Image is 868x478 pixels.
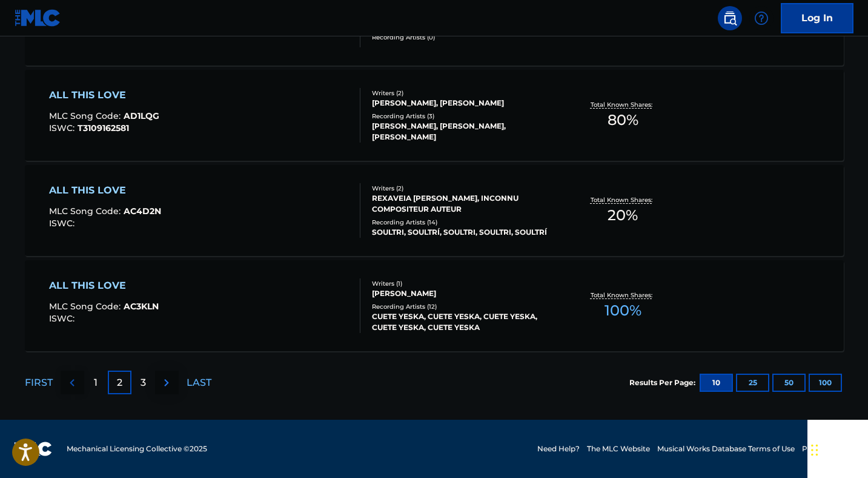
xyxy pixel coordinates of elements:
img: MLC Logo [15,9,61,27]
img: search [723,11,737,25]
button: 10 [700,374,733,392]
span: Mechanical Licensing Collective © 2025 [67,443,207,454]
a: The MLC Website [587,443,650,454]
span: MLC Song Code : [49,206,124,217]
img: logo [15,442,52,456]
p: Total Known Shares: [591,195,655,204]
a: Need Help? [537,443,580,454]
iframe: Chat Widget [807,420,868,478]
p: 3 [141,375,146,390]
span: AC4D2N [124,206,161,217]
div: Recording Artists ( 12 ) [372,302,555,311]
div: ALL THIS LOVE [49,183,161,198]
a: Log In [781,3,853,33]
div: Writers ( 2 ) [372,184,555,193]
div: CUETE YESKA, CUETE YESKA, CUETE YESKA, CUETE YESKA, CUETE YESKA [372,311,555,333]
span: MLC Song Code : [49,110,124,121]
p: Results Per Page: [629,377,698,388]
span: 100 % [605,300,641,321]
div: Recording Artists ( 3 ) [372,112,555,121]
div: Drag [811,432,818,468]
img: left [65,375,79,390]
span: MLC Song Code : [49,301,124,312]
button: 100 [809,374,842,392]
button: 50 [772,374,806,392]
span: AD1LQG [124,110,159,121]
a: ALL THIS LOVEMLC Song Code:AD1LQGISWC:T3109162581Writers (2)[PERSON_NAME], [PERSON_NAME]Recording... [25,70,844,161]
p: FIRST [25,375,53,390]
div: REXAVEIA [PERSON_NAME], INCONNU COMPOSITEUR AUTEUR [372,193,555,215]
div: ALL THIS LOVE [49,278,159,293]
span: 80 % [608,109,638,131]
div: Recording Artists ( 0 ) [372,33,555,42]
a: Public Search [718,6,742,30]
div: [PERSON_NAME], [PERSON_NAME] [372,98,555,109]
div: [PERSON_NAME] [372,288,555,299]
p: Total Known Shares: [591,100,655,109]
span: T3109162581 [78,123,129,133]
div: Writers ( 1 ) [372,279,555,288]
div: Recording Artists ( 14 ) [372,218,555,227]
img: help [754,11,769,25]
span: ISWC : [49,218,78,229]
p: LAST [187,375,211,390]
div: Help [749,6,774,30]
span: ISWC : [49,313,78,324]
img: right [159,375,174,390]
div: ALL THIS LOVE [49,88,159,103]
div: [PERSON_NAME], [PERSON_NAME], [PERSON_NAME] [372,121,555,143]
a: Privacy Policy [802,443,853,454]
p: 2 [117,375,122,390]
a: ALL THIS LOVEMLC Song Code:AC4D2NISWC:Writers (2)REXAVEIA [PERSON_NAME], INCONNU COMPOSITEUR AUTE... [25,165,844,256]
div: Writers ( 2 ) [372,89,555,98]
span: 20 % [608,204,638,226]
a: ALL THIS LOVEMLC Song Code:AC3KLNISWC:Writers (1)[PERSON_NAME]Recording Artists (12)CUETE YESKA, ... [25,260,844,351]
div: SOULTRI, SOULTRÍ, SOULTRI, SOULTRI, SOULTRÍ [372,227,555,238]
a: Musical Works Database Terms of Use [657,443,795,454]
p: 1 [94,375,98,390]
p: Total Known Shares: [591,291,655,300]
span: ISWC : [49,123,78,133]
span: AC3KLN [124,301,159,312]
button: 25 [736,374,769,392]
